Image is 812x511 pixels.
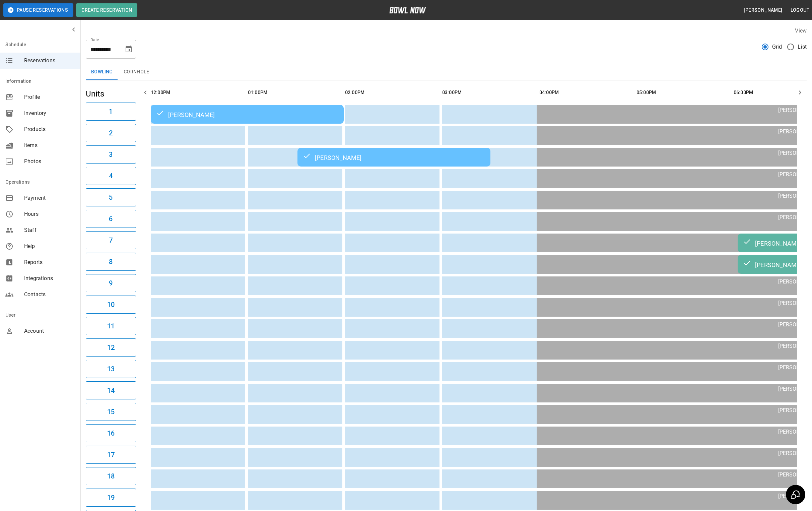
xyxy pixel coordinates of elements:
div: [PERSON_NAME] [156,110,338,118]
h6: 10 [107,299,115,310]
button: Bowling [86,64,118,80]
span: Help [24,242,75,250]
button: Pause Reservations [3,3,73,17]
span: Integrations [24,274,75,282]
button: 7 [86,231,136,249]
h6: 14 [107,385,115,396]
button: 2 [86,124,136,142]
h6: 19 [107,492,115,503]
h6: 12 [107,342,115,353]
img: logo [389,7,426,13]
h6: 13 [107,364,115,374]
button: 16 [86,424,136,442]
h6: 18 [107,471,115,482]
h6: 4 [109,171,113,181]
button: 6 [86,210,136,228]
span: Reports [24,258,75,266]
h6: 9 [109,278,113,289]
div: inventory tabs [86,64,807,80]
h6: 11 [107,321,115,331]
h6: 15 [107,406,115,417]
button: 4 [86,167,136,185]
span: Profile [24,93,75,101]
th: 03:00PM [442,83,537,102]
button: Logout [788,4,812,16]
button: 12 [86,338,136,357]
button: 5 [86,188,136,206]
span: Reservations [24,57,75,65]
th: 02:00PM [345,83,439,102]
button: 11 [86,317,136,335]
button: 9 [86,274,136,292]
button: Choose date, selected date is Aug 21, 2025 [122,43,135,56]
span: Products [24,125,75,133]
button: 8 [86,253,136,271]
button: 17 [86,446,136,464]
h6: 8 [109,256,113,267]
span: Staff [24,226,75,234]
span: Account [24,327,75,335]
th: 12:00PM [151,83,245,102]
button: 19 [86,489,136,507]
button: 10 [86,296,136,314]
button: 1 [86,103,136,121]
button: Create Reservation [76,3,137,17]
h6: 1 [109,106,113,117]
h5: Units [86,88,136,99]
h6: 6 [109,213,113,224]
div: [PERSON_NAME] [303,153,485,161]
button: 15 [86,403,136,421]
span: Photos [24,157,75,166]
h6: 17 [107,449,115,460]
span: Payment [24,194,75,202]
button: 3 [86,145,136,164]
h6: 16 [107,428,115,439]
label: View [795,27,807,34]
button: Cornhole [118,64,154,80]
span: Inventory [24,109,75,117]
h6: 5 [109,192,113,203]
th: 01:00PM [248,83,342,102]
span: List [798,43,807,51]
span: Contacts [24,291,75,299]
button: [PERSON_NAME] [741,4,785,16]
h6: 2 [109,128,113,138]
span: Items [24,141,75,149]
h6: 3 [109,149,113,160]
h6: 7 [109,235,113,246]
span: Hours [24,210,75,218]
button: 13 [86,360,136,378]
button: 18 [86,467,136,485]
span: Grid [772,43,782,51]
button: 14 [86,381,136,399]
